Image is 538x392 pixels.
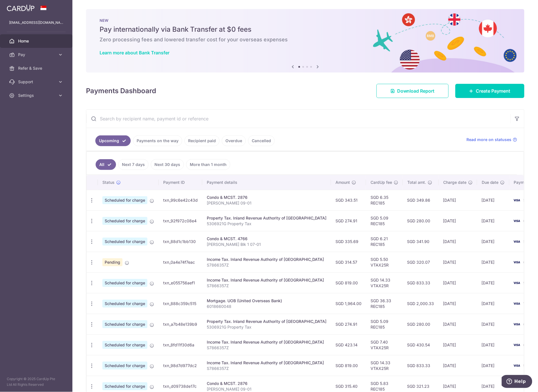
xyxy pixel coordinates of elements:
[439,335,477,355] td: [DATE]
[207,366,326,371] p: S7866357Z
[159,231,202,252] td: txn_88d1c1bb130
[207,381,326,386] div: Condo & MCST. 2876
[439,293,477,314] td: [DATE]
[366,252,403,272] td: SGD 5.50 VTAX25R
[102,196,147,204] span: Scheduled for charge
[511,197,522,204] img: Bank Card
[407,180,426,185] span: Total amt.
[439,272,477,293] td: [DATE]
[511,342,522,348] img: Bank Card
[118,159,149,170] a: Next 7 days
[477,252,509,272] td: [DATE]
[102,279,147,287] span: Scheduled for charge
[207,277,326,283] div: Income Tax. Inland Revenue Authority of [GEOGRAPHIC_DATA]
[159,355,202,376] td: txn_98d7d977dc2
[511,321,522,328] img: Bank Card
[100,18,511,23] p: NEW
[96,159,116,170] a: All
[95,135,131,146] a: Upcoming
[18,79,55,85] span: Support
[366,272,403,293] td: SGD 14.33 VTAX25R
[403,272,439,293] td: SGD 833.33
[477,314,509,335] td: [DATE]
[222,135,246,146] a: Overdue
[18,52,55,57] span: Pay
[207,215,326,221] div: Property Tax. Inland Revenue Authority of [GEOGRAPHIC_DATA]
[331,252,366,272] td: SGD 314.57
[524,239,533,244] span: 5235
[159,293,202,314] td: txn_888c359c515
[439,252,477,272] td: [DATE]
[524,322,533,327] span: 6676
[331,231,366,252] td: SGD 335.69
[439,210,477,231] td: [DATE]
[86,110,511,128] input: Search by recipient name, payment id or reference
[403,355,439,376] td: SGD 833.33
[477,335,509,355] td: [DATE]
[439,314,477,335] td: [DATE]
[102,180,115,185] span: Status
[502,375,532,389] iframe: Opens a widget where you can find more information
[467,137,512,142] span: Read more on statuses
[511,238,522,245] img: Bank Card
[102,258,122,266] span: Pending
[207,236,326,242] div: Condo & MCST. 4766
[335,180,350,185] span: Amount
[159,190,202,210] td: txn_99c6e42c43d
[100,36,511,43] h6: Zero processing fees and lowered transfer cost for your overseas expenses
[477,293,509,314] td: [DATE]
[331,314,366,335] td: SGD 274.91
[403,252,439,272] td: SGD 320.07
[366,210,403,231] td: SGD 5.09 REC185
[159,175,202,190] th: Payment ID
[102,382,147,390] span: Scheduled for charge
[102,300,147,308] span: Scheduled for charge
[207,386,326,392] p: [PERSON_NAME] 09-01
[524,342,533,347] span: 6676
[207,262,326,268] p: S7866357Z
[186,159,230,170] a: More than 1 month
[366,335,403,355] td: SGD 7.40 VTAX25R
[207,257,326,262] div: Income Tax. Inland Revenue Authority of [GEOGRAPHIC_DATA]
[207,221,326,227] p: 5306921G Property Tax
[100,25,511,34] h5: Pay internationally via Bank Transfer at $0 fees
[331,210,366,231] td: SGD 274.91
[524,260,533,265] span: 6676
[159,272,202,293] td: txn_e055756aef1
[18,65,55,71] span: Refer & Save
[511,280,522,286] img: Bank Card
[366,293,403,314] td: SGD 36.33 REC185
[207,324,326,330] p: 5306921G Property Tax
[524,198,533,203] span: 5235
[511,362,522,369] img: Bank Card
[331,355,366,376] td: SGD 819.00
[397,88,435,94] span: Download Report
[184,135,219,146] a: Recipient paid
[207,304,326,309] p: 6018660048
[207,200,326,206] p: [PERSON_NAME] 09-01
[524,363,533,368] span: 9546
[511,218,522,224] img: Bank Card
[86,9,524,73] img: Bank transfer banner
[524,301,533,306] span: 1258
[403,335,439,355] td: SGD 430.54
[133,135,182,146] a: Payments on the way
[18,38,55,44] span: Home
[159,314,202,335] td: txn_a7b48e139b9
[403,314,439,335] td: SGD 280.00
[207,298,326,304] div: Mortgage. UOB (United Overseas Bank)
[7,5,35,11] img: CardUp
[331,272,366,293] td: SGD 819.00
[439,231,477,252] td: [DATE]
[455,84,524,98] a: Create Payment
[331,335,366,355] td: SGD 423.14
[207,345,326,351] p: S7866357Z
[467,137,517,142] a: Read more on statuses
[477,272,509,293] td: [DATE]
[403,293,439,314] td: SGD 2,000.33
[477,355,509,376] td: [DATE]
[482,180,499,185] span: Due date
[151,159,184,170] a: Next 30 days
[403,210,439,231] td: SGD 280.00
